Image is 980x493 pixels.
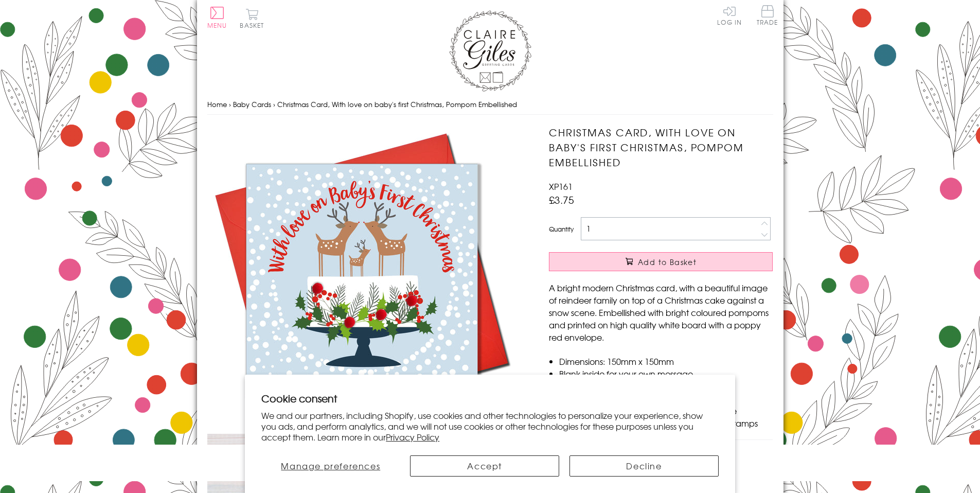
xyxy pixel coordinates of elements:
a: Log In [717,5,742,25]
span: › [273,99,275,109]
p: A bright modern Christmas card, with a beautiful image of reindeer family on top of a Christmas c... [549,281,773,343]
span: › [229,99,231,109]
p: We and our partners, including Shopify, use cookies and other technologies to personalize your ex... [261,410,719,442]
a: Privacy Policy [386,431,439,443]
a: Baby Cards [233,99,271,109]
a: Trade [757,5,778,27]
nav: breadcrumbs [207,94,773,115]
button: Accept [410,455,559,477]
span: Trade [757,5,778,25]
span: Manage preferences [281,460,380,472]
button: Basket [238,8,266,28]
button: Manage preferences [261,455,400,477]
h2: Cookie consent [261,391,719,406]
span: £3.75 [549,192,574,207]
button: Add to Basket [549,252,773,271]
img: Christmas Card, With love on baby's first Christmas, Pompom Embellished [207,125,516,434]
li: Blank inside for your own message [559,367,773,380]
h1: Christmas Card, With love on baby's first Christmas, Pompom Embellished [549,125,773,169]
label: Quantity [549,224,574,234]
button: Menu [207,7,227,28]
img: Claire Giles Greetings Cards [449,10,531,92]
span: Christmas Card, With love on baby's first Christmas, Pompom Embellished [277,99,517,109]
span: XP161 [549,180,573,192]
button: Decline [569,455,719,477]
span: Add to Basket [638,257,697,267]
li: Dimensions: 150mm x 150mm [559,355,773,367]
span: Menu [207,21,227,30]
a: Home [207,99,227,109]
